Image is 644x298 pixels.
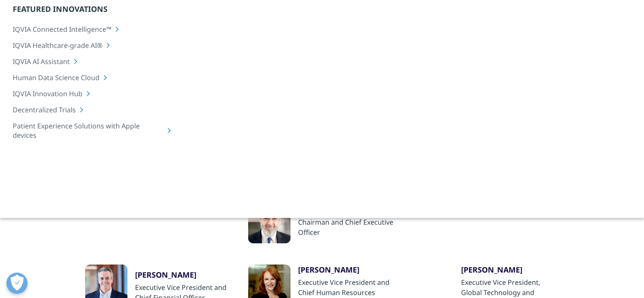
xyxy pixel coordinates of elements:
a: Decentralized Trials [13,105,76,114]
div: [PERSON_NAME] [298,265,396,275]
a: IQVIA Innovation Hub [13,89,83,98]
a: [PERSON_NAME] [461,265,559,277]
a: [PERSON_NAME] [298,265,396,277]
a: IQVIA AI Assistant [13,57,70,66]
h5: FEATURED INNOVATIONS [13,4,163,21]
div: [PERSON_NAME] [135,270,233,280]
a: Human Data Science Cloud [13,73,100,82]
a: [PERSON_NAME] [135,270,233,282]
a: IQVIA Healthcare-grade AI® [13,41,102,50]
div: [PERSON_NAME] [461,265,559,275]
a: IQVIA Connected Intelligence™ [13,25,111,34]
div: Chairman and Chief Executive Officer [298,217,396,237]
a: Patient Experience Solutions with Apple devices [13,121,163,140]
button: Open Preferences [6,273,28,294]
